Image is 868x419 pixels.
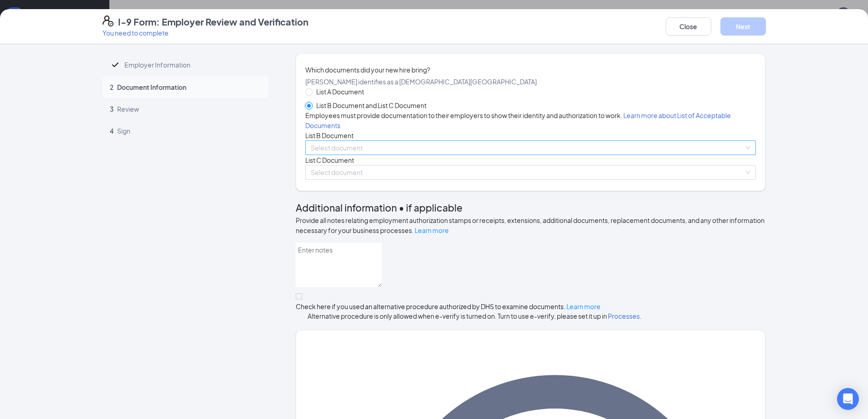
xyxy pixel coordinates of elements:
span: Which documents did your new hire bring? [305,65,756,75]
a: Processes [608,312,640,320]
span: Employees must provide documentation to their employers to show their identity and authorization ... [305,111,731,129]
span: Sign [117,126,259,135]
span: 3 [110,105,113,113]
button: Close [666,17,711,36]
h4: I-9 Form: Employer Review and Verification [118,16,308,28]
button: Next [720,17,766,36]
span: Alternative procedure is only allowed when e-verify is turned on. Turn to use e-verify, please se... [296,311,765,321]
a: Learn more [415,226,449,234]
span: • if applicable [397,202,462,214]
input: Check here if you used an alternative procedure authorized by DHS to examine documents. Learn more [296,293,302,300]
div: Open Intercom Messenger [837,388,859,410]
svg: Checkmark [110,59,121,70]
svg: FormI9EVerifyIcon [103,16,113,26]
div: Check here if you used an alternative procedure authorized by DHS to examine documents. [296,302,765,311]
span: 4 [110,127,113,135]
span: [PERSON_NAME] identifies as a [DEMOGRAPHIC_DATA][GEOGRAPHIC_DATA] [305,78,537,86]
span: List A Document [313,87,368,97]
span: 2 [110,83,113,91]
a: Learn more [566,302,601,310]
span: Review [117,104,259,114]
span: Additional information [296,202,397,214]
span: Document Information [117,83,259,92]
span: Provide all notes relating employment authorization stamps or receipts, extensions, additional do... [296,216,765,234]
span: List B Document and List C Document [313,100,430,110]
p: You need to complete [103,28,308,37]
span: Employer Information [124,60,259,69]
span: List C Document [305,156,354,164]
span: List B Document [305,131,354,140]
